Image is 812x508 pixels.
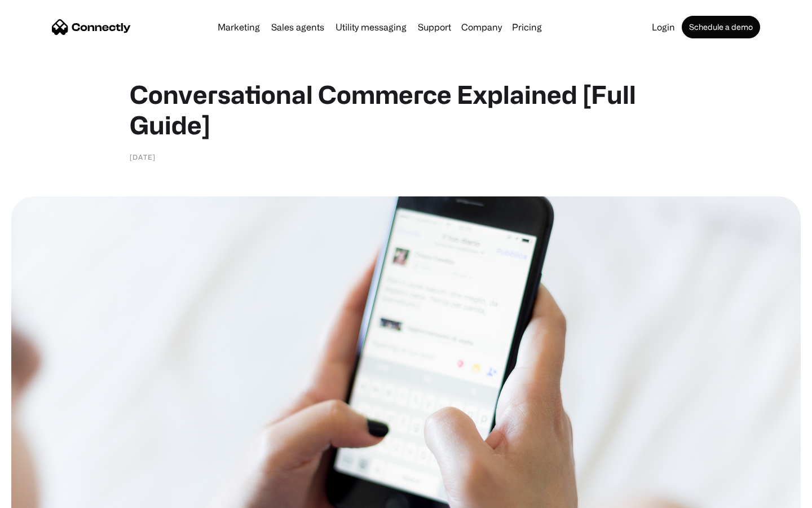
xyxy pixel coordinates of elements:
aside: Language selected: English [11,488,68,504]
ul: Language list [23,488,68,504]
div: [DATE] [130,151,156,163]
a: Login [647,23,679,32]
a: Sales agents [267,23,329,32]
h1: Conversational Commerce Explained [Full Guide] [130,79,682,140]
a: Marketing [213,23,264,32]
a: Schedule a demo [682,16,760,38]
a: Utility messaging [331,23,411,32]
a: Pricing [507,23,546,32]
a: Support [413,23,456,32]
div: Company [461,19,502,35]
